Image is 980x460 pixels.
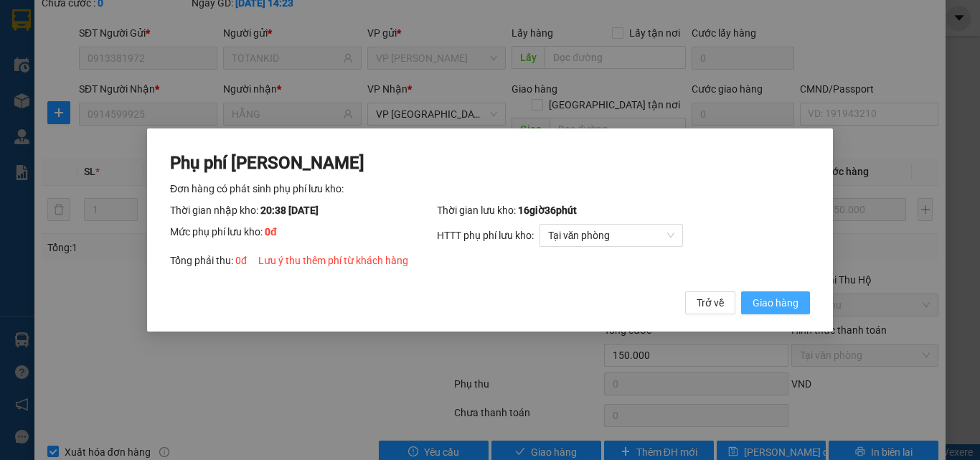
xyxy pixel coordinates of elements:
[260,205,319,216] span: 20:38 [DATE]
[170,181,810,197] div: Đơn hàng có phát sinh phụ phí lưu kho:
[18,98,214,146] b: GỬI : VP [GEOGRAPHIC_DATA]
[741,291,810,314] button: Giao hàng
[235,255,247,266] span: 0 đ
[258,255,408,266] span: Lưu ý thu thêm phí từ khách hàng
[170,253,810,268] div: Tổng phải thu:
[265,226,277,238] span: 0 đ
[170,202,437,218] div: Thời gian nhập kho:
[170,224,437,247] div: Mức phụ phí lưu kho:
[753,295,798,311] span: Giao hàng
[548,225,674,246] span: Tại văn phòng
[685,291,735,314] button: Trở về
[170,153,364,173] span: Phụ phí [PERSON_NAME]
[437,224,810,247] div: HTTT phụ phí lưu kho:
[697,295,724,311] span: Trở về
[134,35,600,53] li: 271 - [PERSON_NAME] - [GEOGRAPHIC_DATA] - [GEOGRAPHIC_DATA]
[437,202,810,218] div: Thời gian lưu kho:
[18,18,126,90] img: logo.jpg
[518,205,577,216] span: 16 giờ 36 phút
